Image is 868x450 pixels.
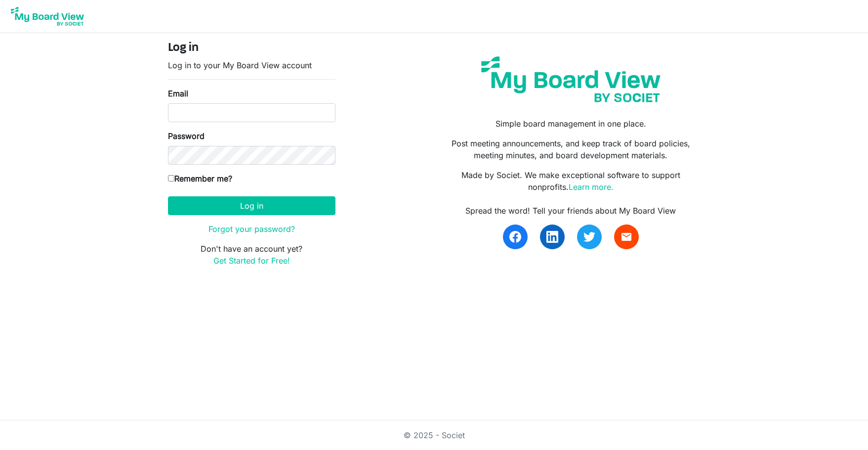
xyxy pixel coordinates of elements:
[441,118,700,130] p: Simple board management in one place.
[569,182,614,192] a: Learn more.
[441,205,700,217] div: Spread the word! Tell your friends about My Board View
[474,49,668,110] img: my-board-view-societ.svg
[168,130,205,142] label: Password
[168,196,335,215] button: Log in
[168,59,335,71] p: Log in to your My Board View account
[168,173,232,184] label: Remember me?
[614,225,639,249] a: email
[213,256,290,266] a: Get Started for Free!
[168,175,174,181] input: Remember me?
[8,4,87,29] img: My Board View Logo
[208,224,295,234] a: Forgot your password?
[404,430,465,440] a: © 2025 - Societ
[620,231,632,243] span: email
[441,169,700,193] p: Made by Societ. We make exceptional software to support nonprofits.
[168,243,335,267] p: Don't have an account yet?
[583,231,595,243] img: twitter.svg
[546,231,558,243] img: linkedin.svg
[168,88,188,99] label: Email
[168,41,335,55] h4: Log in
[509,231,521,243] img: facebook.svg
[441,137,700,161] p: Post meeting announcements, and keep track of board policies, meeting minutes, and board developm...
